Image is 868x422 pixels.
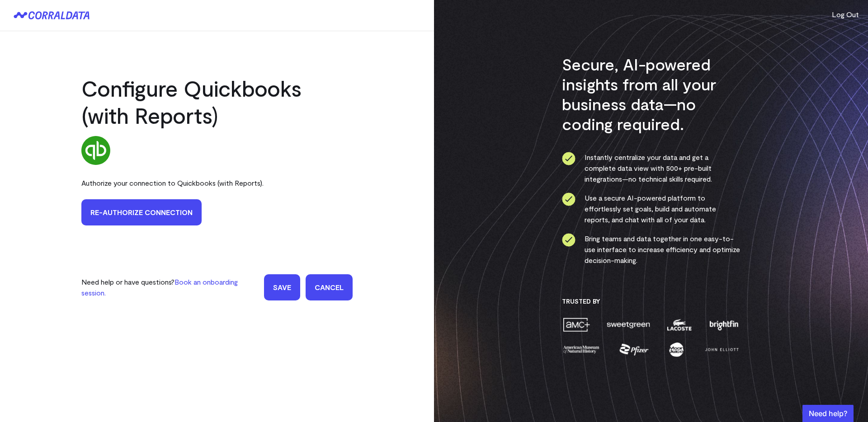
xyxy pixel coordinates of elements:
[562,317,591,333] img: amc-0b11a8f1.png
[562,297,741,305] h3: Trusted By
[81,172,353,194] div: Authorize your connection to Quickbooks (with Reports).
[562,152,576,165] img: ico-check-circle-4b19435c.svg
[618,342,650,357] img: pfizer-e137f5fc.png
[562,342,601,357] img: amnh-5afada46.png
[666,317,693,333] img: lacoste-7a6b0538.png
[562,54,741,134] h3: Secure, AI-powered insights from all your business data—no coding required.
[562,192,576,206] img: ico-check-circle-4b19435c.svg
[81,277,259,298] p: Need help or have questions?
[264,274,300,300] input: Save
[81,199,202,225] a: Re-authorize Connection
[306,274,353,300] a: Cancel
[562,233,576,247] img: ico-check-circle-4b19435c.svg
[562,192,741,225] li: Use a secure AI-powered platform to effortlessly set goals, build and automate reports, and chat ...
[703,342,740,357] img: john-elliott-25751c40.png
[81,136,110,165] img: quickbooks-67797952.svg
[708,317,740,333] img: brightfin-a251e171.png
[667,342,685,357] img: moon-juice-c312e729.png
[606,317,651,333] img: sweetgreen-1d1fb32c.png
[832,9,859,20] button: Log Out
[81,75,353,129] h2: Configure Quickbooks (with Reports)
[562,233,741,266] li: Bring teams and data together in one easy-to-use interface to increase efficiency and optimize de...
[562,152,741,184] li: Instantly centralize your data and get a complete data view with 500+ pre-built integrations—no t...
